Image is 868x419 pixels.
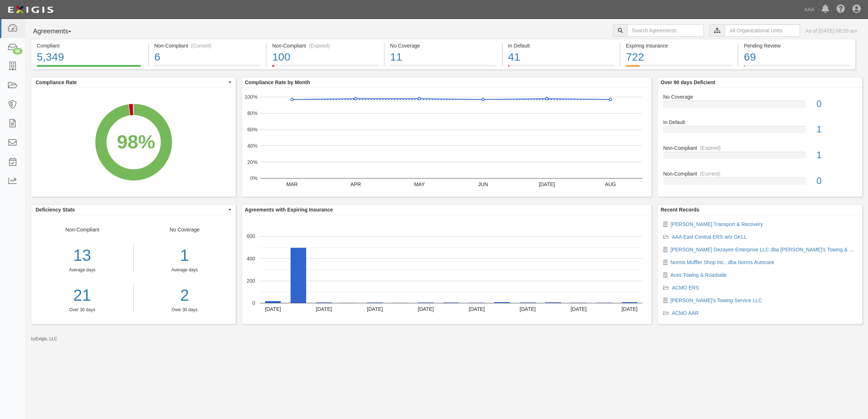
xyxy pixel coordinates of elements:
[811,149,862,162] div: 1
[31,88,236,197] svg: A chart.
[31,65,148,71] a: Compliant5,349
[154,42,261,49] div: Non-Compliant (Current)
[520,306,536,312] text: [DATE]
[658,119,862,126] div: In Default
[139,284,231,307] a: 2
[13,48,23,54] div: 98
[191,42,211,49] div: (Current)
[663,93,857,119] a: No Coverage0
[31,267,133,273] div: Average days
[390,49,496,65] div: 11
[414,181,425,187] text: MAY
[663,170,857,190] a: Non-Compliant(Current)0
[811,98,862,111] div: 0
[627,24,704,37] input: Search Agreements
[245,79,310,85] b: Compliance Rate by Month
[272,49,378,65] div: 100
[250,175,257,181] text: 0%
[309,42,330,49] div: (Expired)
[31,307,133,313] div: Over 30 days
[700,144,721,152] div: (Expired)
[800,2,818,17] a: AAA
[267,65,384,71] a: Non-Compliant(Expired)100
[672,310,699,316] a: ACMO AAR
[247,110,257,116] text: 80%
[626,49,732,65] div: 722
[265,306,281,312] text: [DATE]
[661,207,699,213] b: Recent Records
[508,42,615,49] div: In Default
[503,65,620,71] a: In Default41
[670,272,727,278] a: Aces Towing & Roadside
[247,233,255,239] text: 600
[36,336,57,341] a: Exigis, LLC
[744,49,850,65] div: 69
[247,159,257,165] text: 20%
[663,119,857,144] a: In Default1
[36,206,227,213] span: Deficiency Stats
[287,181,298,187] text: MAR
[806,27,857,34] div: As of [DATE] 08:20 am
[244,94,257,100] text: 100%
[658,144,862,152] div: Non-Compliant
[350,181,361,187] text: APR
[738,65,856,71] a: Pending Review69
[621,306,637,312] text: [DATE]
[5,3,56,16] img: logo-5460c22ac91f19d4615b14bd174203de0afe785f0fc80cf4dbbc73dc1793850b.png
[478,181,488,187] text: JUN
[245,207,333,213] b: Agreements with Expiring Insurance
[811,123,862,136] div: 1
[670,297,762,303] a: [PERSON_NAME]'s Towing Service LLC
[37,49,143,65] div: 5,349
[725,24,800,37] input: All Organizational Units
[508,49,615,65] div: 41
[469,306,485,312] text: [DATE]
[663,144,857,170] a: Non-Compliant(Expired)1
[139,244,231,267] div: 1
[700,170,720,177] div: (Current)
[134,226,236,313] div: No Coverage
[539,181,555,187] text: [DATE]
[670,221,763,227] a: [PERSON_NAME] Transport & Recovery
[272,42,378,49] div: Non-Compliant (Expired)
[620,65,738,71] a: Expiring Insurance722
[31,336,57,342] small: by
[31,226,134,313] div: Non-Compliant
[36,79,227,86] span: Compliance Rate
[247,278,255,284] text: 200
[672,285,699,291] a: ACMO ERS
[658,93,862,100] div: No Coverage
[247,127,257,132] text: 60%
[811,174,862,188] div: 0
[836,5,845,14] i: Help Center - Complianz
[390,42,496,49] div: No Coverage
[139,267,231,273] div: Average days
[31,244,133,267] div: 13
[626,42,732,49] div: Expiring Insurance
[658,170,862,177] div: Non-Compliant
[247,255,255,261] text: 400
[31,205,236,215] button: Deficiency Stats
[385,65,502,71] a: No Coverage11
[154,49,261,65] div: 6
[139,307,231,313] div: Over 30 days
[672,234,747,240] a: AAA East Central ERS w/o GKLL
[670,259,774,265] a: Norms Muffler Shop Inc., dba Norms Autocare
[37,42,143,49] div: Compliant
[31,284,133,307] a: 21
[31,77,236,87] button: Compliance Rate
[117,128,155,155] div: 98%
[247,143,257,149] text: 40%
[661,79,715,85] b: Over 90 days Deficient
[605,181,616,187] text: AUG
[418,306,434,312] text: [DATE]
[316,306,332,312] text: [DATE]
[744,42,850,49] div: Pending Review
[571,306,587,312] text: [DATE]
[242,88,652,197] svg: A chart.
[252,300,255,306] text: 0
[242,215,652,324] svg: A chart.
